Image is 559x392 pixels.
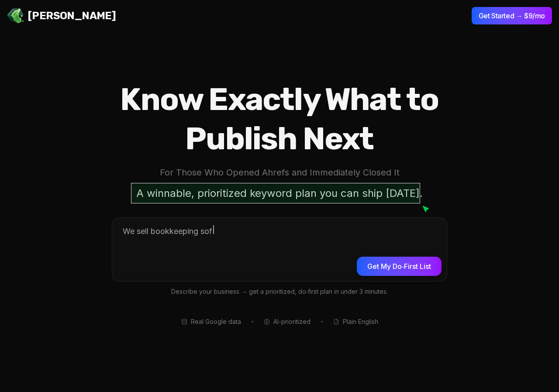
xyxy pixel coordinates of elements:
p: Describe your business → get a prioritized, do‑first plan in under 3 minutes. [112,287,447,297]
button: Get My Do‑First List [357,257,442,276]
span: Real Google data [191,317,241,326]
h1: Know Exactly What to Publish Next [84,80,475,158]
p: A winnable, prioritized keyword plan you can ship [DATE]. [131,183,428,203]
span: Plain English [343,317,378,326]
p: For Those Who Opened Ahrefs and Immediately Closed It [84,165,475,180]
span: [PERSON_NAME] [28,9,116,23]
button: Get Started → $9/mo [472,7,552,24]
span: AI-prioritized [273,317,311,326]
img: Jello SEO Logo [7,7,24,24]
